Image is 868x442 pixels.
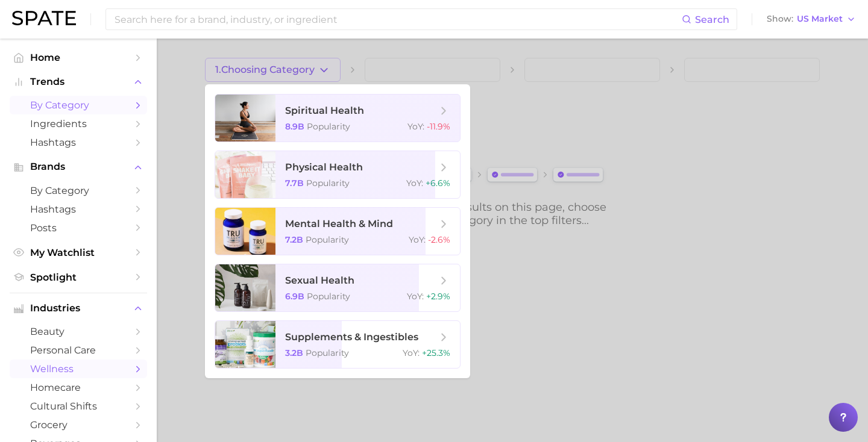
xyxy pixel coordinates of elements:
span: 7.7b [285,178,304,188]
span: US Market [797,16,843,22]
span: Popularity [306,347,349,358]
span: Home [30,52,127,63]
span: -11.9% [427,121,450,132]
a: by Category [10,181,147,200]
a: personal care [10,341,147,360]
span: homecare [30,382,127,393]
span: mental health & mind [285,218,393,229]
span: Search [695,14,729,25]
button: ShowUS Market [764,11,859,27]
span: Popularity [306,234,349,245]
span: spiritual health [285,105,364,116]
span: Show [767,16,793,22]
a: Hashtags [10,133,147,152]
span: Hashtags [30,204,127,215]
a: My Watchlist [10,243,147,262]
span: YoY : [407,121,424,132]
span: Brands [30,161,127,172]
span: 6.9b [285,291,304,302]
span: sexual health [285,275,354,286]
button: Trends [10,73,147,91]
span: cultural shifts [30,400,127,412]
span: YoY : [406,178,423,188]
a: homecare [10,378,147,397]
span: Popularity [307,291,350,302]
span: Popularity [307,121,350,132]
span: 8.9b [285,121,304,132]
span: physical health [285,161,363,173]
span: Industries [30,303,127,314]
span: 3.2b [285,347,303,358]
input: Search here for a brand, industry, or ingredient [113,9,682,30]
span: Ingredients [30,118,127,129]
a: Ingredients [10,114,147,133]
a: Home [10,48,147,67]
span: 7.2b [285,234,303,245]
span: Spotlight [30,272,127,283]
span: YoY : [409,234,426,245]
button: Brands [10,158,147,176]
span: My Watchlist [30,247,127,258]
span: wellness [30,363,127,375]
span: beauty [30,326,127,337]
a: cultural shifts [10,397,147,416]
ul: 1.Choosing Category [205,84,470,378]
span: by Category [30,185,127,196]
a: Spotlight [10,268,147,287]
span: supplements & ingestibles [285,331,418,343]
span: Posts [30,222,127,234]
span: Trends [30,76,127,87]
span: +25.3% [422,347,450,358]
span: grocery [30,419,127,431]
span: YoY : [403,347,420,358]
span: personal care [30,344,127,356]
a: Posts [10,219,147,237]
img: SPATE [12,11,76,25]
span: Hashtags [30,137,127,148]
span: +2.9% [426,291,450,302]
span: YoY : [407,291,424,302]
a: wellness [10,360,147,378]
span: +6.6% [426,178,450,188]
a: Hashtags [10,200,147,219]
a: beauty [10,322,147,341]
button: Industries [10,299,147,317]
a: grocery [10,416,147,434]
a: by Category [10,96,147,114]
span: -2.6% [428,234,450,245]
span: Popularity [306,178,350,188]
span: by Category [30,99,127,111]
